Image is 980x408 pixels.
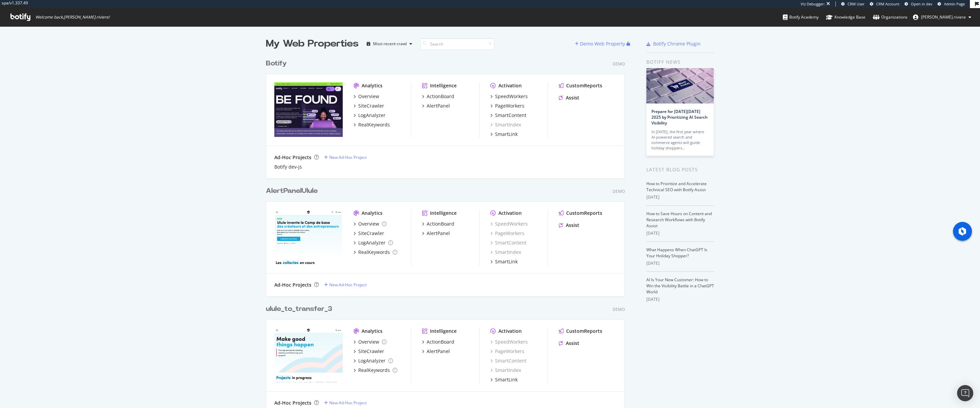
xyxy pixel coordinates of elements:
a: SmartContent [490,239,526,246]
div: RealKeywords [358,121,390,128]
a: SmartContent [490,357,526,364]
div: CustomReports [566,82,602,89]
div: RealKeywords [358,249,390,256]
a: SiteCrawler [354,348,384,355]
a: CRM User [841,1,865,7]
div: SmartIndex [490,367,521,374]
div: SiteCrawler [358,103,384,109]
a: CustomReports [559,210,602,216]
a: New Ad-Hoc Project [324,282,367,288]
a: Overview [354,221,387,227]
div: Overview [358,221,379,227]
div: Demo [613,61,625,67]
div: ActionBoard [427,93,454,100]
a: AlertPanel [422,230,450,237]
div: Organizations [873,14,908,21]
button: Demo Web Property [575,38,626,49]
a: RealKeywords [354,367,397,374]
div: Ad-Hoc Projects [274,282,311,288]
a: Assist [559,94,579,101]
div: SpeedWorkers [490,221,528,227]
a: Botify Academy [783,8,819,26]
div: Activation [498,328,522,334]
a: SmartIndex [490,121,521,128]
a: AI Is Your New Customer: How to Win the Visibility Battle in a ChatGPT World [646,277,714,295]
div: AlertPanel [427,348,450,355]
div: Analytics [362,328,382,334]
img: ulule_to_transfer_3 [274,328,343,382]
div: Botify news [646,58,714,66]
a: CRM Account [870,1,899,7]
div: Intelligence [430,82,457,89]
div: Ad-Hoc Projects [274,400,311,406]
a: PageWorkers [490,230,524,237]
div: CustomReports [566,210,602,216]
a: AlertPanel [422,103,450,109]
a: Admin Page [938,1,965,7]
div: SmartLink [495,258,518,265]
img: Botify [274,82,343,137]
button: Most recent crawl [364,38,415,49]
a: Overview [354,339,387,345]
div: Demo [613,188,625,194]
a: ActionBoard [422,93,454,100]
div: Most recent crawl [373,42,407,46]
div: Intelligence [430,328,457,334]
input: Search [420,38,494,50]
span: emmanuel.riviere [921,14,966,20]
a: New Ad-Hoc Project [324,154,367,160]
div: ActionBoard [427,339,454,345]
span: CRM User [848,1,865,6]
div: SpeedWorkers [490,339,528,345]
a: LogAnalyzer [354,112,386,119]
div: Viz Debugger: [801,1,825,7]
div: SiteCrawler [358,230,384,237]
a: ulule_to_transfer_3 [266,304,335,314]
a: LogAnalyzer [354,239,393,246]
button: [PERSON_NAME].riviere [908,12,977,23]
div: Knowledge Base [826,14,865,21]
a: Assist [559,340,579,347]
a: AlertPanelUlule [266,186,320,196]
div: Analytics [362,210,382,216]
div: Botify [266,59,287,68]
span: Open in dev [911,1,932,6]
a: Organizations [873,8,908,26]
div: Botify Academy [783,14,819,21]
img: Prepare for Black Friday 2025 by Prioritizing AI Search Visibility [646,68,714,104]
a: CustomReports [559,328,602,334]
div: Assist [566,222,579,229]
div: RealKeywords [358,367,390,374]
div: Demo [613,307,625,312]
a: How to Prioritize and Accelerate Technical SEO with Botify Assist [646,181,707,193]
a: SmartLink [490,376,518,383]
a: PageWorkers [490,348,524,355]
a: SiteCrawler [354,103,384,109]
div: Botify dev-js [274,164,302,170]
div: Overview [358,93,379,100]
div: Demo Web Property [580,40,625,47]
a: LogAnalyzer [354,357,393,364]
div: Open Intercom Messenger [957,385,973,401]
a: New Ad-Hoc Project [324,400,367,406]
div: ulule_to_transfer_3 [266,304,332,314]
div: Ad-Hoc Projects [274,154,311,161]
a: How to Save Hours on Content and Research Workflows with Botify Assist [646,211,712,229]
a: RealKeywords [354,121,390,128]
div: AlertPanelUlule [266,186,318,196]
div: AlertPanel [427,103,450,109]
div: Analytics [362,82,382,89]
div: New Ad-Hoc Project [329,282,367,288]
div: Overview [358,339,379,345]
div: New Ad-Hoc Project [329,400,367,406]
a: What Happens When ChatGPT Is Your Holiday Shopper? [646,247,707,259]
div: [DATE] [646,230,714,236]
div: Assist [566,94,579,101]
span: Admin Page [944,1,965,6]
div: Intelligence [430,210,457,216]
div: SmartIndex [490,249,521,256]
a: SmartLink [490,258,518,265]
